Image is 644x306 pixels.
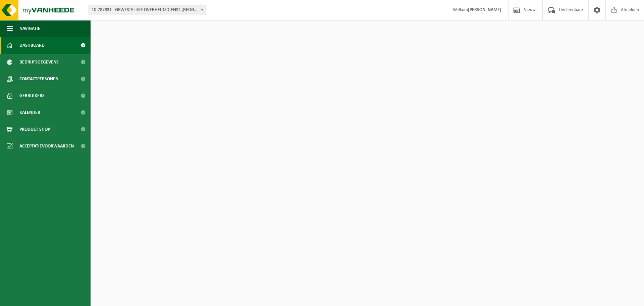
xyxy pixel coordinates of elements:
[19,138,74,155] span: Acceptatievoorwaarden
[89,5,206,15] span: 10-787831 - GEWESTELIJKE OVERHEIDSDIENST BRUSSEL (BRUCEFO) - ANDERLECHT
[468,7,501,12] strong: [PERSON_NAME]
[89,5,206,15] span: 10-787831 - GEWESTELIJKE OVERHEIDSDIENST BRUSSEL (BRUCEFO) - ANDERLECHT
[19,87,45,104] span: Gebruikers
[19,121,50,138] span: Product Shop
[19,20,40,37] span: Navigatie
[19,104,40,121] span: Kalender
[19,71,58,87] span: Contactpersonen
[19,37,45,54] span: Dashboard
[19,54,59,71] span: Bedrijfsgegevens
